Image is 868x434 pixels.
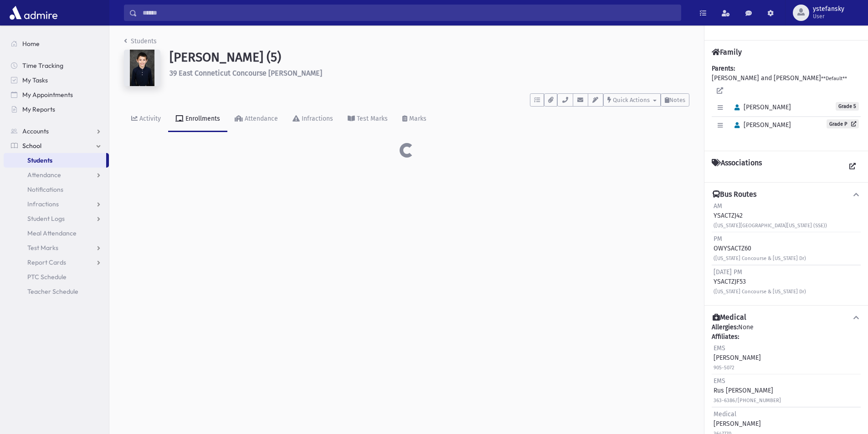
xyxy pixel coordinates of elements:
[22,40,40,48] span: Home
[27,156,52,164] span: Students
[22,105,55,113] span: My Reports
[844,158,861,175] a: View all Associations
[27,273,67,281] span: PTC Schedule
[712,64,861,143] div: [PERSON_NAME] and [PERSON_NAME]
[712,333,739,341] b: Affiliates:
[4,197,109,211] a: Infractions
[813,5,844,13] span: ystefansky
[4,153,106,168] a: Students
[603,93,661,107] button: Quick Actions
[22,127,49,135] span: Accounts
[184,115,220,123] div: Enrollments
[243,115,278,123] div: Attendance
[714,410,736,418] span: Medical
[714,376,781,405] div: Rus [PERSON_NAME]
[714,201,827,230] div: YSACTZJ42
[714,344,725,352] span: EMS
[4,168,109,182] a: Attendance
[714,255,806,261] small: ([US_STATE] Concourse & [US_STATE] Dr)
[713,313,746,322] h4: Medical
[395,107,434,132] a: Marks
[712,323,738,331] b: Allergies:
[169,50,689,65] h1: [PERSON_NAME] (5)
[714,223,827,229] small: ([US_STATE][GEOGRAPHIC_DATA][US_STATE] (SSE))
[124,107,168,132] a: Activity
[813,13,844,20] span: User
[713,190,756,199] h4: Bus Routes
[827,119,859,128] a: Grade P
[613,97,650,103] span: Quick Actions
[168,107,227,132] a: Enrollments
[714,365,734,371] small: 905-5072
[124,36,157,50] nav: breadcrumb
[661,93,689,107] button: Notes
[836,102,859,111] span: Grade 5
[712,313,861,322] button: Medical
[730,103,791,111] span: [PERSON_NAME]
[27,258,66,266] span: Report Cards
[27,185,63,194] span: Notifications
[4,36,109,51] a: Home
[285,107,340,132] a: Infractions
[714,267,806,296] div: YSACTZJF53
[407,115,426,123] div: Marks
[714,234,806,263] div: OWYSACTZ60
[714,398,781,403] small: 363-6386/[PHONE_NUMBER]
[340,107,395,132] a: Test Marks
[355,115,388,123] div: Test Marks
[4,73,109,87] a: My Tasks
[714,268,742,276] span: [DATE] PM
[27,244,58,252] span: Test Marks
[124,37,157,45] a: Students
[669,97,685,103] span: Notes
[730,121,791,129] span: [PERSON_NAME]
[714,235,722,243] span: PM
[137,5,681,21] input: Search
[227,107,285,132] a: Attendance
[4,138,109,153] a: School
[27,214,65,223] span: Student Logs
[27,200,59,208] span: Infractions
[22,91,73,99] span: My Appointments
[4,211,109,226] a: Student Logs
[712,48,742,56] h4: Family
[4,87,109,102] a: My Appointments
[22,142,41,150] span: School
[712,65,735,72] b: Parents:
[300,115,333,123] div: Infractions
[27,171,61,179] span: Attendance
[4,182,109,197] a: Notifications
[714,202,722,210] span: AM
[4,226,109,240] a: Meal Attendance
[22,61,63,70] span: Time Tracking
[22,76,48,84] span: My Tasks
[4,255,109,270] a: Report Cards
[4,124,109,138] a: Accounts
[4,270,109,284] a: PTC Schedule
[27,229,77,237] span: Meal Attendance
[4,284,109,299] a: Teacher Schedule
[27,287,78,296] span: Teacher Schedule
[714,377,725,385] span: EMS
[138,115,161,123] div: Activity
[714,289,806,295] small: ([US_STATE] Concourse & [US_STATE] Dr)
[4,240,109,255] a: Test Marks
[4,102,109,117] a: My Reports
[4,58,109,73] a: Time Tracking
[712,158,762,175] h4: Associations
[714,343,761,372] div: [PERSON_NAME]
[7,4,60,22] img: AdmirePro
[712,190,861,199] button: Bus Routes
[169,69,689,77] h6: 39 East Conneticut Concourse [PERSON_NAME]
